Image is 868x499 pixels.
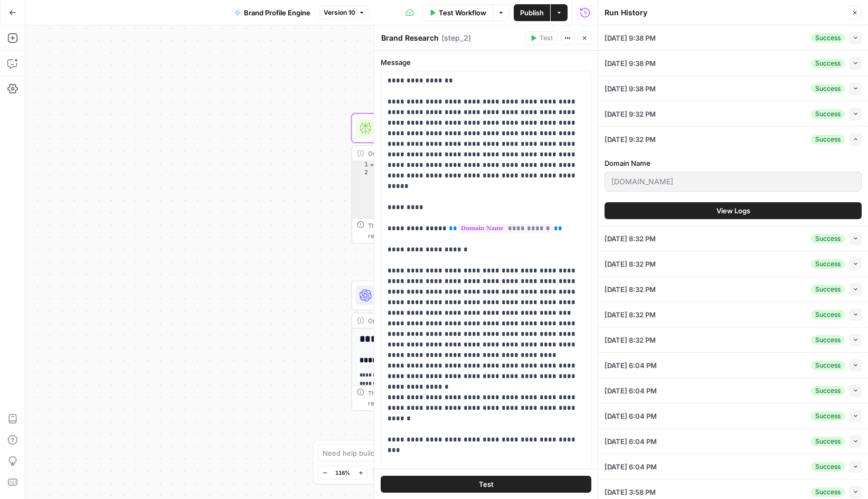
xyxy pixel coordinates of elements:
[422,4,493,21] button: Test Workflow
[605,233,656,244] span: [DATE] 8:32 PM
[811,335,845,345] div: Success
[368,221,536,240] div: This output is too large & has been abbreviated for review. to view the full content.
[605,411,657,421] span: [DATE] 6:04 PM
[811,361,845,370] div: Success
[324,8,355,17] span: Version 10
[811,109,845,119] div: Success
[368,148,508,158] div: Output
[441,33,471,43] span: ( step_2 )
[514,4,550,21] button: Publish
[811,310,845,319] div: Success
[811,285,845,294] div: Success
[605,109,656,119] span: [DATE] 9:32 PM
[381,476,591,493] button: Test
[716,205,750,216] span: View Logs
[605,33,656,43] span: [DATE] 9:38 PM
[439,7,486,18] span: Test Workflow
[605,134,656,145] span: [DATE] 9:32 PM
[811,437,845,446] div: Success
[381,33,439,43] textarea: Brand Research
[479,479,494,489] span: Test
[605,58,656,69] span: [DATE] 9:38 PM
[811,84,845,93] div: Success
[352,161,376,169] div: 1
[811,33,845,43] div: Success
[351,47,542,77] div: WorkflowSet InputsInputs
[351,114,542,244] div: Perplexity Deep ResearchBrand ResearchStep 2Output{ "body":"Looking at the provided search result...
[605,83,656,94] span: [DATE] 9:38 PM
[811,234,845,243] div: Success
[368,316,508,326] div: Output
[811,411,845,421] div: Success
[319,6,370,20] button: Version 10
[605,487,656,497] span: [DATE] 3:58 PM
[244,7,310,18] span: Brand Profile Engine
[368,388,536,408] div: This output is too large & has been abbreviated for review. to view the full content.
[811,259,845,269] div: Success
[811,59,845,68] div: Success
[605,309,656,320] span: [DATE] 8:32 PM
[605,462,657,472] span: [DATE] 6:04 PM
[525,31,558,45] button: Test
[605,158,862,168] label: Domain Name
[605,335,656,345] span: [DATE] 8:32 PM
[811,386,845,396] div: Success
[811,487,845,497] div: Success
[605,360,657,371] span: [DATE] 6:04 PM
[605,259,656,269] span: [DATE] 8:32 PM
[520,7,544,18] span: Publish
[605,436,657,447] span: [DATE] 6:04 PM
[811,462,845,472] div: Success
[381,57,591,68] label: Message
[811,135,845,144] div: Success
[335,468,350,477] span: 116%
[605,284,656,295] span: [DATE] 8:32 PM
[605,202,862,219] button: View Logs
[605,385,657,396] span: [DATE] 6:04 PM
[228,4,317,21] button: Brand Profile Engine
[611,176,855,187] input: jademillsestates.com
[540,33,553,43] span: Test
